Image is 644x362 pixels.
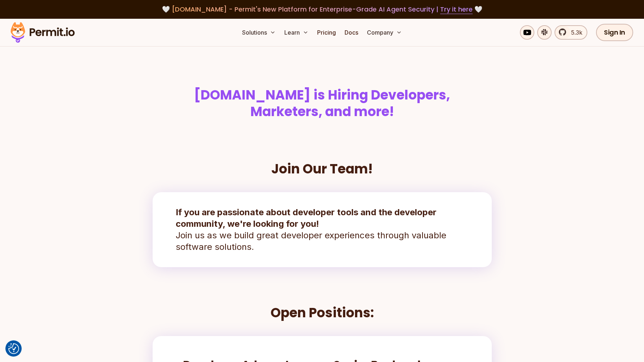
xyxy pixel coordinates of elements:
a: Try it here [440,5,473,14]
h2: Open Positions: [153,305,492,322]
span: 5.3k [567,28,582,37]
div: 🤍 🤍 [17,4,627,14]
h1: [DOMAIN_NAME] is Hiring Developers, Marketers, and more! [137,87,507,121]
a: 5.3k [555,25,587,40]
button: Consent Preferences [8,343,19,354]
img: Permit logo [7,20,78,45]
a: Sign In [596,24,633,41]
button: Solutions [239,25,279,40]
button: Company [364,25,405,40]
h2: Join Our Team! [153,161,492,178]
a: Pricing [314,25,339,40]
strong: If you are passionate about developer tools and the developer community, we're looking for you! [176,207,437,229]
button: Learn [281,25,311,40]
a: Docs [342,25,361,40]
img: Revisit consent button [8,343,19,354]
p: Join us as we build great developer experiences through valuable software solutions. [176,207,469,253]
span: [DOMAIN_NAME] - Permit's New Platform for Enterprise-Grade AI Agent Security | [172,5,473,14]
